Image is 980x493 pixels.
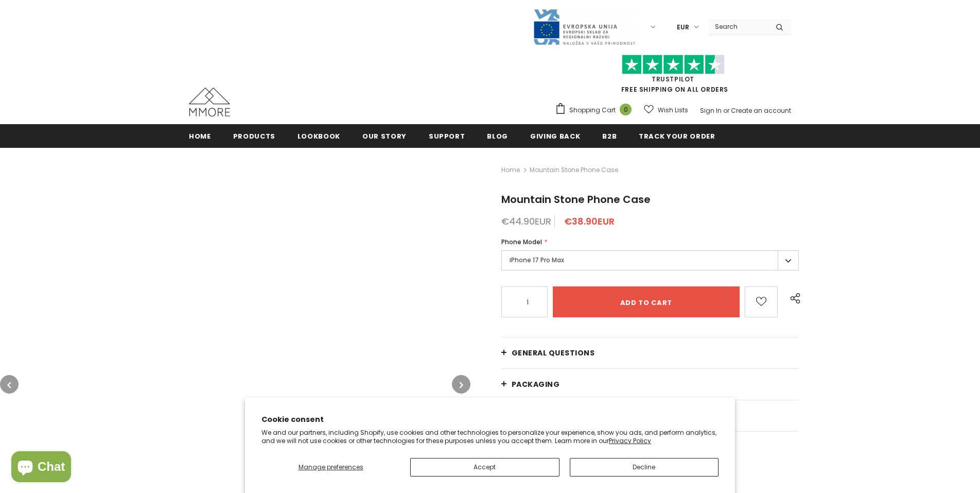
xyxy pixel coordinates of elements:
button: Manage preferences [261,458,400,477]
span: Our Story [362,131,407,141]
span: Mountain Stone Phone Case [501,192,651,207]
a: B2B [602,124,617,147]
a: Javni Razpis [533,22,636,31]
a: support [429,124,465,147]
span: support [429,131,465,141]
span: Track your order [639,131,715,141]
input: Add to cart [553,286,740,317]
a: PACKAGING [501,369,799,400]
h2: Cookie consent [261,414,719,425]
span: FREE SHIPPING ON ALL ORDERS [555,59,791,94]
a: Trustpilot [652,75,694,83]
span: Shopping Cart [569,105,616,115]
a: Our Story [362,124,407,147]
span: B2B [602,131,617,141]
inbox-online-store-chat: Shopify online store chat [8,451,74,485]
a: General Questions [501,337,799,368]
img: MMORE Cases [189,88,230,116]
a: Track your order [639,124,715,147]
span: Lookbook [297,131,340,141]
a: Home [189,124,211,147]
span: PACKAGING [512,379,560,389]
a: Home [501,164,520,176]
a: Products [233,124,275,147]
span: €44.90EUR [501,215,551,228]
a: Giving back [530,124,580,147]
span: or [723,106,729,115]
label: iPhone 17 Pro Max [501,250,799,270]
span: Blog [487,131,508,141]
p: We and our partners, including Shopify, use cookies and other technologies to personalize your ex... [261,429,719,445]
a: Sign In [700,106,722,115]
span: Products [233,131,275,141]
span: 0 [620,104,632,115]
span: General Questions [512,348,595,358]
a: Shopping Cart 0 [555,103,637,118]
span: €38.90EUR [564,215,615,228]
span: Mountain Stone Phone Case [530,164,618,176]
span: Phone Model [501,237,542,246]
img: Trust Pilot Stars [622,55,725,75]
span: Wish Lists [658,105,688,115]
a: Create an account [731,106,791,115]
a: Privacy Policy [609,436,651,445]
a: Wish Lists [644,101,688,119]
span: Manage preferences [299,463,363,471]
span: Giving back [530,131,580,141]
img: Javni Razpis [533,8,636,46]
span: EUR [677,22,689,32]
button: Decline [570,458,719,477]
button: Accept [410,458,559,477]
span: Home [189,131,211,141]
input: Search Site [709,19,768,34]
a: Lookbook [297,124,340,147]
a: Blog [487,124,508,147]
